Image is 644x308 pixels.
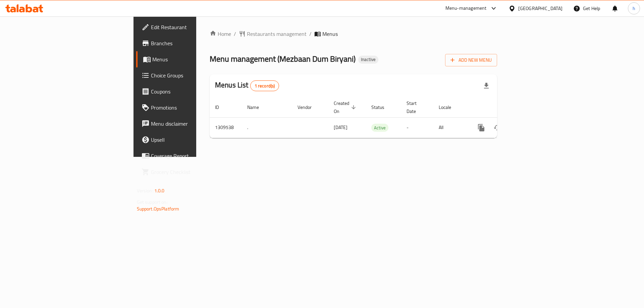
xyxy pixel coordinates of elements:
[445,4,487,12] div: Menu-management
[371,103,393,111] span: Status
[136,19,241,35] a: Edit Restaurant
[298,103,320,111] span: Vendor
[473,120,489,136] button: more
[210,30,497,38] nav: breadcrumb
[136,132,241,148] a: Upsell
[445,54,497,66] button: Add New Menu
[251,83,279,89] span: 1 record(s)
[371,124,388,132] span: Active
[309,30,312,38] li: /
[468,97,543,118] th: Actions
[136,116,241,132] a: Menu disclaimer
[322,30,338,38] span: Menus
[358,56,378,64] div: Inactive
[215,103,228,111] span: ID
[151,104,236,112] span: Promotions
[151,39,236,47] span: Branches
[152,55,236,63] span: Menus
[242,117,292,138] td: .
[137,186,153,195] span: Version:
[478,78,494,94] div: Export file
[247,30,307,38] span: Restaurants management
[154,186,165,195] span: 1.0.0
[489,120,505,136] button: Change Status
[151,120,236,128] span: Menu disclaimer
[334,123,347,132] span: [DATE]
[439,103,460,111] span: Locale
[151,87,236,96] span: Coupons
[137,204,179,213] a: Support.OpsPlatform
[633,5,635,12] span: h
[151,168,236,176] span: Grocery Checklist
[136,83,241,100] a: Coupons
[136,51,241,67] a: Menus
[137,198,168,206] span: Get support on:
[215,80,279,91] h2: Menus List
[151,23,236,31] span: Edit Restaurant
[151,136,236,144] span: Upsell
[136,67,241,83] a: Choice Groups
[433,117,468,138] td: All
[210,97,543,138] table: enhanced table
[239,30,307,38] a: Restaurants management
[151,152,236,160] span: Coverage Report
[136,148,241,164] a: Coverage Report
[136,100,241,116] a: Promotions
[210,51,356,66] span: Menu management ( Mezbaan Dum Biryani )
[250,80,279,91] div: Total records count
[151,71,236,79] span: Choice Groups
[401,117,433,138] td: -
[136,35,241,51] a: Branches
[450,56,492,64] span: Add New Menu
[407,99,425,115] span: Start Date
[518,5,562,12] div: [GEOGRAPHIC_DATA]
[136,164,241,180] a: Grocery Checklist
[358,57,378,62] span: Inactive
[247,103,268,111] span: Name
[334,99,358,115] span: Created On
